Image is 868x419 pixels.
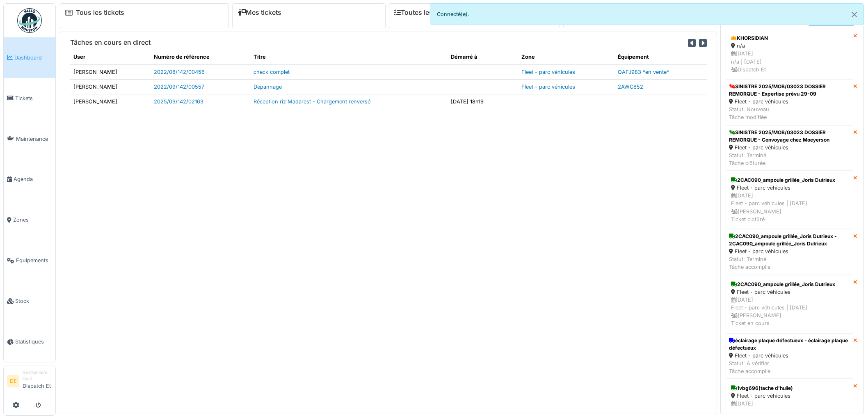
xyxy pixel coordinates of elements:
a: 2022/08/142/00456 [154,69,205,75]
button: Close [845,4,863,25]
span: Zones [13,216,52,224]
a: SINISTRE 2025/MOB/03023 DOSSIER REMORQUE - Convoyage chez Moeyerson Fleet - parc véhicules Statut... [726,125,853,171]
div: [DATE] n/a | [DATE] Dispatch Et [731,50,848,73]
a: check complet [254,69,290,75]
a: Toutes les tâches [394,9,455,16]
td: [DATE] 18h19 [448,94,518,109]
th: Numéro de référence [151,50,250,64]
a: Zones [4,200,55,240]
a: Mes tickets [238,9,281,16]
a: Dépannage [254,84,282,90]
div: Fleet - parc véhicules [729,98,850,105]
a: Agenda [4,159,55,200]
div: Statut: Nouveau Tâche modifiée [729,105,850,121]
a: Stock [4,281,55,321]
div: Statut: Terminé Tâche clôturée [729,151,850,167]
div: Fleet - parc véhicules [731,184,848,192]
span: Stock [15,297,52,305]
a: SINISTRE 2025/MOB/03023 DOSSIER REMORQUE - Expertise prévu 29-09 Fleet - parc véhicules Statut: N... [726,79,853,125]
a: 2025/09/142/02163 [154,98,203,105]
a: DE Gestionnaire localDispatch Et [7,369,52,395]
div: 2CAC090_ampoule grillée_Joris Dutrieux - 2CAC090_ampoule grillée_Joris Dutrieux [729,233,850,247]
th: Titre [250,50,448,64]
span: Dashboard [14,54,52,62]
a: Tickets [4,78,55,119]
a: Dashboard [4,37,55,78]
img: Badge_color-CXgf-gQk.svg [17,8,42,33]
a: QAFJ983 *en vente* [618,69,669,75]
a: 2AWC852 [618,84,643,90]
div: SINISTRE 2025/MOB/03023 DOSSIER REMORQUE - Expertise prévu 29-09 [729,83,850,98]
td: [PERSON_NAME] [70,64,151,79]
h6: Tâches en cours en direct [70,39,151,46]
span: Équipements [16,256,52,264]
td: [PERSON_NAME] [70,79,151,94]
a: Maintenance [4,119,55,159]
a: Statistiques [4,321,55,362]
th: Zone [518,50,614,64]
li: DE [7,375,19,387]
span: Statistiques [15,338,52,346]
a: Fleet - parc véhicules [521,84,575,90]
div: 2CAC090_ampoule grillée_Joris Dutrieux [731,176,848,184]
div: Gestionnaire local [23,369,52,382]
span: Agenda [14,175,52,183]
th: Démarré à [448,50,518,64]
div: 1vbg696(tache d'huile) [731,385,848,392]
a: Fleet - parc véhicules [521,69,575,75]
div: SINISTRE 2025/MOB/03023 DOSSIER REMORQUE - Convoyage chez Moeyerson [729,129,850,144]
div: [DATE] Fleet - parc véhicules | [DATE] [PERSON_NAME] Ticket clotûré [731,192,848,223]
a: KHORSIDIAN n/a [DATE]n/a | [DATE] Dispatch Et [726,29,853,79]
a: 2CAC090_ampoule grillée_Joris Dutrieux Fleet - parc véhicules [DATE]Fleet - parc véhicules | [DAT... [726,171,853,229]
div: éclairage plaque défectueux - éclairage plaque défectueux [729,337,850,352]
div: Statut: À vérifier Tâche accomplie [729,359,850,375]
td: [PERSON_NAME] [70,94,151,109]
div: Fleet - parc véhicules [731,392,848,400]
div: 2CAC090_ampoule grillée_Joris Dutrieux [731,281,848,288]
div: Fleet - parc véhicules [731,288,848,296]
a: 2CAC090_ampoule grillée_Joris Dutrieux Fleet - parc véhicules [DATE]Fleet - parc véhicules | [DAT... [726,275,853,333]
li: Dispatch Et [23,369,52,393]
a: 2022/09/142/00557 [154,84,204,90]
a: Équipements [4,240,55,281]
span: Tickets [15,94,52,102]
a: 2CAC090_ampoule grillée_Joris Dutrieux - 2CAC090_ampoule grillée_Joris Dutrieux Fleet - parc véhi... [726,229,853,275]
div: Statut: Terminé Tâche accomplie [729,255,850,271]
a: éclairage plaque défectueux - éclairage plaque défectueux Fleet - parc véhicules Statut: À vérifi... [726,333,853,379]
th: Équipement [614,50,707,64]
span: translation missing: fr.shared.user [73,54,85,60]
div: KHORSIDIAN [731,34,848,42]
div: Fleet - parc véhicules [729,352,850,359]
div: Connecté(e). [430,3,864,25]
a: Tous les tickets [76,9,124,16]
a: Réception riz Madarest - Chargement renversé [254,98,370,105]
div: [DATE] Fleet - parc véhicules | [DATE] [PERSON_NAME] Ticket en cours [731,296,848,327]
span: Maintenance [16,135,52,143]
div: Fleet - parc véhicules [729,247,850,255]
div: Fleet - parc véhicules [729,144,850,151]
div: n/a [731,42,848,50]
